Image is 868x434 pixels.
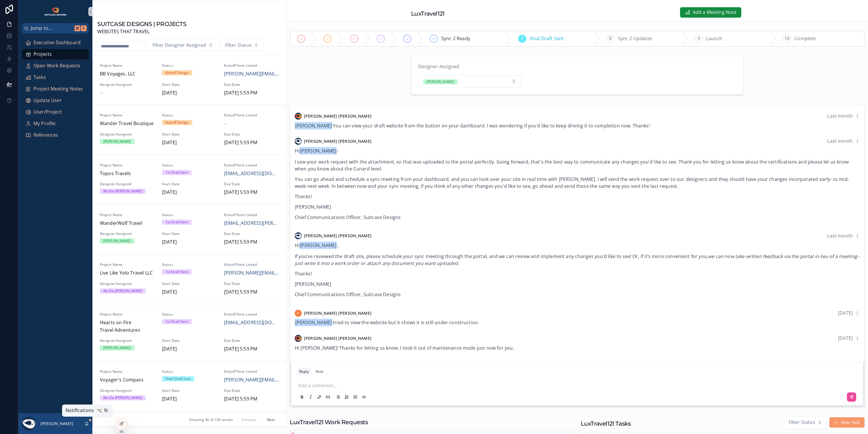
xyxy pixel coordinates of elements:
span: Due Date [224,338,279,343]
span: Sync 2 Updates [618,35,652,42]
span: [DATE] 5:59 PM [224,89,279,97]
span: [DATE] [838,335,853,341]
h1: SUITCASE DESIGNS | PROJECTS [97,20,186,28]
div: 1st Draft Sent [165,319,188,324]
span: 10 [784,35,789,42]
em: we can now take written feedback via the portal in lieu of a meeting–just write it into a work or... [295,253,859,266]
div: scrollable content [18,34,92,148]
span: Tasks [33,74,46,81]
a: [EMAIL_ADDRESS][DOMAIN_NAME] [224,319,279,327]
a: My Profile [22,118,89,129]
a: [PERSON_NAME][EMAIL_ADDRESS][DOMAIN_NAME] [224,376,279,384]
p: [PERSON_NAME] [40,421,73,426]
div: Final Draft Sent [165,376,191,381]
a: Project NameLive Like Yolo Travel LLCStatus1st Draft SentKickoff Form Linked[PERSON_NAME][EMAIL_A... [93,254,286,304]
span: -- [100,89,103,97]
span: Kickoff Form Linked [224,369,279,374]
span: Hi [PERSON_NAME]! Thanks for letting us know. I took it out of maintenance mode just now for you. [295,345,514,351]
span: Kickoff Form Linked [224,113,279,118]
span: Filter Designer Assigned [152,42,206,49]
span: Designer Assigned [100,182,155,186]
span: Project Meeting Notes [33,85,83,93]
span: Due Date [224,132,279,137]
span: Wander Travel Boutique [100,120,155,127]
span: Start Date [162,388,217,393]
span: N [104,408,108,413]
span: My Profile [33,120,56,127]
span: [PERSON_NAME] [PERSON_NAME] [304,335,372,341]
span: Sync 2 Ready [441,35,470,42]
img: App logo [44,7,67,16]
div: [PERSON_NAME] [103,238,131,244]
span: 8 [609,35,612,42]
span: [PERSON_NAME] [299,147,337,155]
span: Project Name [100,63,155,68]
span: 9 [697,35,700,42]
div: [PERSON_NAME] [103,139,131,144]
div: Kickoff Design [165,120,189,125]
span: Start Date [162,132,217,137]
p: [PERSON_NAME] [295,203,860,210]
span: Status [162,63,217,68]
a: [EMAIL_ADDRESS][DOMAIN_NAME] [224,170,279,177]
span: Executive Dashboard [33,39,81,47]
span: Project Name [100,213,155,217]
div: Note [316,369,323,374]
span: [PERSON_NAME] [PERSON_NAME] [304,138,372,144]
span: D [297,311,299,316]
span: Status [162,262,217,267]
span: [DATE] [838,310,853,316]
span: You can view your draft website from the button on your dashboard. I was wondering if you'd like ... [295,123,650,129]
span: Due Date [224,82,279,87]
a: References [22,130,89,140]
div: Rio De [PERSON_NAME] [103,288,142,294]
a: Project NameBB Voyages, LLCStatusKickoff DesignKickoff Form Linked[PERSON_NAME][EMAIL_ADDRESS][DO... [93,55,286,105]
a: Project NameVoyager's CompassStatusFinal Draft SentKickoff Form Linked[PERSON_NAME][EMAIL_ADDRESS... [93,361,286,411]
p: You can go ahead and schedule a sync meeting from your dashboard, and you can look over your site... [295,176,860,190]
span: [EMAIL_ADDRESS][PERSON_NAME][DOMAIN_NAME] [224,220,279,227]
span: Topos Travels [100,170,155,177]
span: [DATE] 5:59 PM [224,288,279,296]
span: Notifications [66,407,94,414]
span: [DATE] 5:59 PM [224,139,279,146]
span: Status [162,213,217,217]
span: Launch [706,35,722,42]
button: Next [263,415,279,424]
span: Designer Assigned [418,63,460,70]
span: Project Name [100,262,155,267]
span: Designer Assigned [100,231,155,236]
p: Chief Communications Officer, Suitcase Designs [295,214,860,221]
a: Executive Dashboard [22,38,89,48]
span: Due Date [224,388,279,393]
p: Hi , [295,242,860,249]
span: Showing 30 of 128 results [189,418,233,422]
button: Note [313,368,326,375]
span: Status [162,163,217,168]
span: Kickoff Form Linked [224,163,279,168]
span: -- [224,120,227,127]
span: [DATE] [162,189,217,196]
span: [PERSON_NAME] [PERSON_NAME] [304,233,372,239]
span: tried to view the website but it shows it is still under construction. [295,319,479,326]
span: [DATE] [162,238,217,246]
a: Project NameWander Travel BoutiqueStatusKickoff DesignKickoff Form Linked--Designer Assigned[PERS... [93,105,286,154]
a: Project NameHearts on Fire Travel AdventuresStatus1st Draft SentKickoff Form Linked[EMAIL_ADDRESS... [93,304,286,361]
span: Project Name [100,113,155,118]
span: Due Date [224,182,279,186]
div: Kickoff Design [165,70,189,75]
span: [DATE] 5:59 PM [224,395,279,403]
div: 1st Draft Sent [165,269,188,275]
span: [DATE] [162,345,217,353]
span: Kickoff Form Linked [224,213,279,217]
span: Open Work Requests [33,62,80,70]
button: Select Button [784,416,827,429]
button: Select Button [220,39,264,52]
span: Designer Assigned [100,132,155,137]
span: Designer Assigned [100,82,155,87]
button: Select Button [148,39,218,52]
span: 7 [521,35,523,42]
span: Due Date [224,281,279,286]
span: [DATE] [162,139,217,146]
